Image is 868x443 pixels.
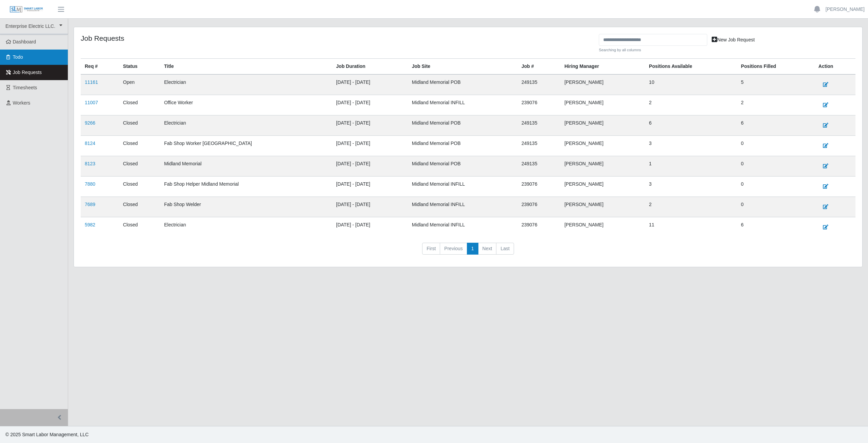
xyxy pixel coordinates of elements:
td: Midland Memorial INFILL [408,95,517,115]
td: Closed [119,95,160,115]
a: 7689 [85,202,95,207]
td: Fab Shop Worker [GEOGRAPHIC_DATA] [160,135,332,156]
td: [DATE] - [DATE] [332,74,408,95]
td: 239076 [517,95,560,115]
td: Midland Memorial INFILL [408,197,517,217]
td: Fab Shop Helper Midland Memorial [160,176,332,197]
td: Electrician [160,74,332,95]
td: 0 [737,176,814,197]
th: Job Duration [332,58,408,74]
td: 2 [645,95,737,115]
h4: Job Requests [81,34,594,42]
a: 11161 [85,79,98,85]
th: job site [408,58,517,74]
td: Electrician [160,217,332,237]
td: 0 [737,197,814,217]
td: 239076 [517,176,560,197]
a: 7880 [85,181,95,187]
span: Timesheets [13,85,37,90]
td: [DATE] - [DATE] [332,156,408,176]
td: [PERSON_NAME] [560,135,645,156]
th: Title [160,58,332,74]
td: Midland Memorial POB [408,135,517,156]
td: 11 [645,217,737,237]
td: 3 [645,176,737,197]
th: Action [814,58,855,74]
span: Todo [13,54,23,60]
a: New Job Request [707,34,759,46]
td: 239076 [517,197,560,217]
td: Midland Memorial [160,156,332,176]
td: 249135 [517,156,560,176]
td: 249135 [517,135,560,156]
td: [PERSON_NAME] [560,156,645,176]
a: [PERSON_NAME] [826,6,865,13]
nav: pagination [81,243,855,260]
td: [PERSON_NAME] [560,217,645,237]
a: 11007 [85,100,98,105]
a: 1 [467,243,478,255]
td: 6 [645,115,737,135]
td: [PERSON_NAME] [560,197,645,217]
td: Midland Memorial INFILL [408,176,517,197]
td: [DATE] - [DATE] [332,217,408,237]
td: 3 [645,135,737,156]
th: Status [119,58,160,74]
td: Closed [119,176,160,197]
td: Midland Memorial POB [408,115,517,135]
td: [PERSON_NAME] [560,95,645,115]
td: Closed [119,197,160,217]
td: Midland Memorial POB [408,74,517,95]
td: [PERSON_NAME] [560,115,645,135]
th: Req # [81,58,119,74]
td: [DATE] - [DATE] [332,197,408,217]
a: 8123 [85,161,95,166]
small: Searching by all columns [599,47,707,53]
td: [DATE] - [DATE] [332,115,408,135]
th: Positions Available [645,58,737,74]
td: 0 [737,135,814,156]
td: Closed [119,135,160,156]
a: 8124 [85,141,95,146]
td: [DATE] - [DATE] [332,176,408,197]
td: 0 [737,156,814,176]
span: Workers [13,100,31,106]
td: 1 [645,156,737,176]
td: Closed [119,115,160,135]
td: Midland Memorial POB [408,156,517,176]
td: 10 [645,74,737,95]
td: 2 [737,95,814,115]
span: Job Requests [13,70,42,75]
td: 6 [737,115,814,135]
a: 5982 [85,222,95,227]
td: Closed [119,156,160,176]
td: Office Worker [160,95,332,115]
td: Midland Memorial INFILL [408,217,517,237]
th: Positions Filled [737,58,814,74]
span: Dashboard [13,39,36,44]
td: 6 [737,217,814,237]
td: [DATE] - [DATE] [332,135,408,156]
td: 2 [645,197,737,217]
img: SLM Logo [9,6,43,13]
td: Closed [119,217,160,237]
td: Electrician [160,115,332,135]
td: 239076 [517,217,560,237]
td: 249135 [517,115,560,135]
a: 9266 [85,120,95,126]
td: Fab Shop Welder [160,197,332,217]
td: [DATE] - [DATE] [332,95,408,115]
td: [PERSON_NAME] [560,74,645,95]
td: Open [119,74,160,95]
td: [PERSON_NAME] [560,176,645,197]
td: 249135 [517,74,560,95]
td: 5 [737,74,814,95]
span: © 2025 Smart Labor Management, LLC [5,432,88,437]
th: Job # [517,58,560,74]
th: Hiring Manager [560,58,645,74]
